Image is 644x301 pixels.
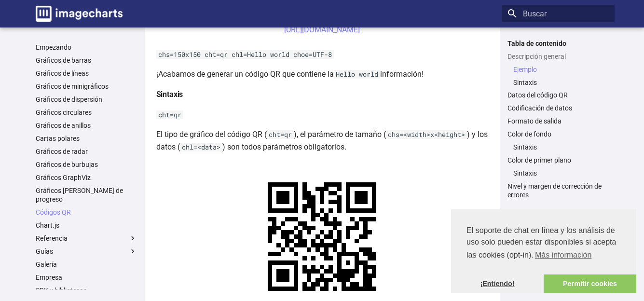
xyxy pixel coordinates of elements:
font: Tabla de contenido [507,40,566,47]
nav: Tabla de contenido [502,39,615,200]
font: Sintaxis [513,143,537,151]
font: Datos del código QR [507,91,568,99]
code: chs=<width>x<height> [386,130,467,139]
font: Gráficos circulares [36,109,92,116]
code: chl=<data> [180,143,222,151]
nav: Descripción general [507,65,609,87]
font: Gráficos de anillos [36,122,91,129]
font: Cartas polares [36,135,80,142]
a: Codificación de datos [507,104,609,112]
font: SDK y bibliotecas [36,287,87,294]
font: ) son todos parámetros obligatorios. [222,142,346,151]
a: permitir cookies [544,274,636,294]
a: Empresa [36,273,137,282]
font: Codificación de datos [507,104,572,112]
font: Códigos QR [36,208,71,216]
a: Gráficos de dispersión [36,95,137,104]
font: ), el parámetro de tamaño ( [294,130,386,139]
font: Ejemplo [513,66,537,73]
font: información! [380,69,424,79]
font: Sintaxis [513,79,537,86]
font: Gráficos de minigráficos [36,82,109,90]
font: ¡Entiendo! [480,280,514,287]
a: Cartas polares [36,134,137,143]
a: Empezando [36,43,137,52]
font: Chart.js [36,221,59,229]
code: chs=150x150 cht=qr chl=Hello world choe=UTF-8 [156,50,334,59]
a: Sintaxis [513,143,609,151]
font: Guías [36,247,53,255]
a: Datos del código QR [507,91,609,99]
font: Gráficos GraphViz [36,174,91,181]
font: Nivel y margen de corrección de errores [507,182,602,199]
a: [URL][DOMAIN_NAME]​ [284,25,360,34]
a: Formato de salida [507,117,609,125]
a: Color de primer plano [507,156,609,164]
a: Gráficos de minigráficos [36,82,137,91]
a: Color de fondo [507,130,609,138]
a: Galería [36,260,137,269]
code: cht=qr [156,110,183,119]
a: Gráficos circulares [36,108,137,117]
a: Obtenga más información sobre las cookies [534,248,593,262]
font: Gráficos de radar [36,148,88,155]
nav: Color de primer plano [507,169,609,178]
a: Sintaxis [513,169,609,178]
font: Referencia [36,234,68,242]
a: Ejemplo [513,65,609,74]
a: Nivel y margen de corrección de errores [507,182,609,199]
a: Gráficos de anillos [36,121,137,130]
font: Color de primer plano [507,156,571,164]
font: ¡Acabamos de generar un código QR que contiene la [156,69,334,79]
font: Empezando [36,43,71,51]
a: Descripción general [507,52,609,61]
a: Gráficos de burbujas [36,160,137,169]
code: cht=qr [267,130,294,139]
font: Gráficos de dispersión [36,96,102,103]
font: Galería [36,260,57,268]
font: Gráficos de burbujas [36,161,98,168]
font: ) y los datos ( [156,130,488,151]
font: Descripción general [507,53,566,60]
a: Descartar mensaje de cookies [451,274,544,294]
font: Gráficos de barras [36,56,91,64]
a: Gráficos de líneas [36,69,137,78]
font: Permitir cookies [563,280,617,287]
a: Gráficos de barras [36,56,137,65]
a: Chart.js [36,221,137,230]
nav: Color de fondo [507,143,609,151]
a: SDK y bibliotecas [36,286,137,295]
a: Documentación de gráficos de imágenes [32,2,126,26]
a: Gráficos [PERSON_NAME] de progreso [36,186,137,204]
font: Sintaxis [513,169,537,177]
font: Sintaxis [156,90,183,99]
font: Formato de salida [507,117,562,125]
font: Empresa [36,274,62,281]
font: Gráficos [PERSON_NAME] de progreso [36,187,123,203]
input: Buscar [502,5,615,22]
font: Más información [535,251,591,259]
font: Color de fondo [507,130,551,138]
font: El tipo de gráfico del código QR ( [156,130,267,139]
a: Sintaxis [513,78,609,87]
font: [URL][DOMAIN_NAME] [284,25,360,34]
a: Códigos QR [36,208,137,217]
a: Gráficos GraphViz [36,173,137,182]
font: Gráficos de líneas [36,69,89,77]
code: Hello world [334,70,380,79]
img: logo [36,6,123,22]
font: El soporte de chat en línea y los análisis de uso solo pueden estar disponibles si acepta las coo... [466,226,616,259]
div: consentimiento de cookies [451,209,636,293]
a: Gráficos de radar [36,147,137,156]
